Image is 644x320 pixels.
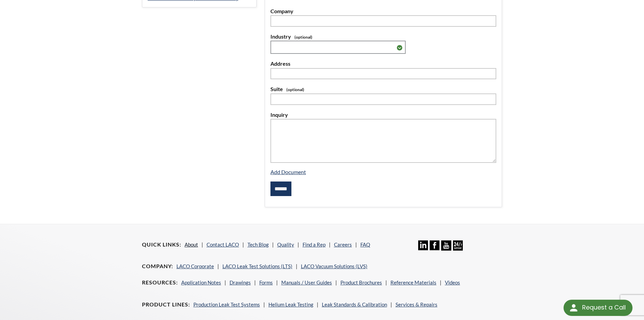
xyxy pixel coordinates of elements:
[390,279,436,285] a: Reference Materials
[453,246,463,252] a: 24/7 Support
[270,59,496,68] label: Address
[445,279,460,285] a: Videos
[334,241,352,248] a: Careers
[303,241,326,248] a: Find a Rep
[142,263,173,270] h4: Company
[268,301,313,307] a: Helium Leak Testing
[142,241,181,248] h4: Quick Links
[322,301,387,307] a: Leak Standards & Calibration
[270,7,496,16] label: Company
[453,240,463,250] img: 24/7 Support Icon
[181,279,221,285] a: Application Notes
[142,301,190,308] h4: Product Lines
[222,263,292,269] a: LACO Leak Test Solutions (LTS)
[142,279,178,286] h4: Resources
[281,279,332,285] a: Manuals / User Guides
[270,32,496,41] label: Industry
[564,300,633,316] div: Request a Call
[270,85,496,93] label: Suite
[259,279,273,285] a: Forms
[207,241,239,248] a: Contact LACO
[270,169,306,175] a: Add Document
[568,302,579,313] img: round button
[270,110,496,119] label: Inquiry
[230,279,251,285] a: Drawings
[247,241,269,248] a: Tech Blog
[360,241,370,248] a: FAQ
[185,241,198,248] a: About
[176,263,214,269] a: LACO Corporate
[301,263,367,269] a: LACO Vacuum Solutions (LVS)
[277,241,294,248] a: Quality
[582,300,626,315] div: Request a Call
[396,301,437,307] a: Services & Repairs
[193,301,260,307] a: Production Leak Test Systems
[340,279,382,285] a: Product Brochures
